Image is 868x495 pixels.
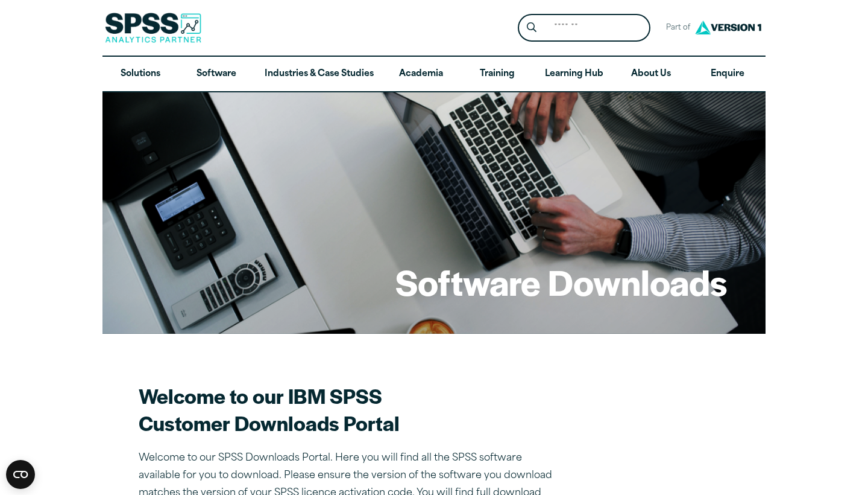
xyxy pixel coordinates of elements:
svg: Search magnifying glass icon [527,22,536,33]
a: Learning Hub [535,57,613,92]
button: Search magnifying glass icon [521,17,543,39]
a: Enquire [690,57,766,92]
button: Open CMP widget [6,460,35,489]
img: SPSS Analytics Partner [105,13,201,43]
h1: Software Downloads [395,258,727,305]
a: Academia [383,57,459,92]
a: About Us [613,57,689,92]
nav: Desktop version of site main menu [102,57,766,92]
img: Version1 Logo [692,16,764,39]
h2: Welcome to our IBM SPSS Customer Downloads Portal [139,382,561,436]
a: Industries & Case Studies [255,57,383,92]
form: Site Header Search Form [518,14,650,42]
a: Software [178,57,254,92]
span: Part of [660,19,692,37]
a: Solutions [102,57,178,92]
a: Training [459,57,535,92]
